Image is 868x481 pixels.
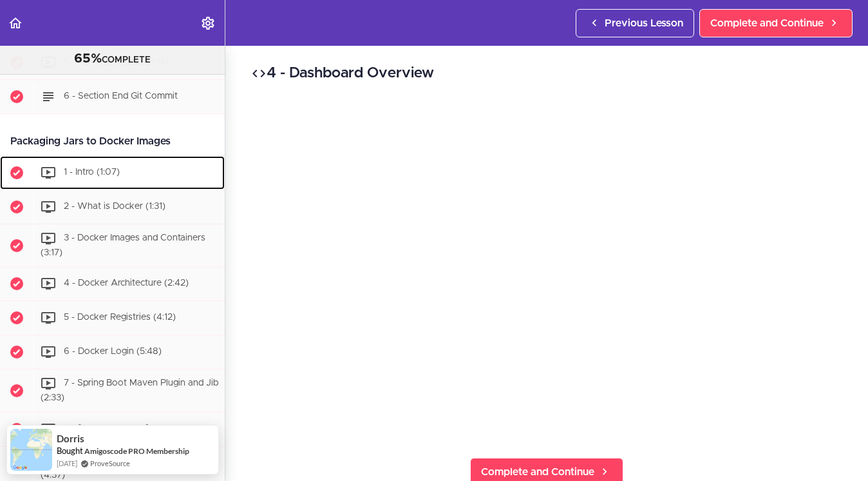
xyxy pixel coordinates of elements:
[64,92,178,101] span: 6 - Section End Git Commit
[90,458,130,469] a: ProveSource
[605,15,683,31] span: Previous Lesson
[41,379,218,403] span: 7 - Spring Boot Maven Plugin and Jib (2:33)
[576,9,694,37] a: Previous Lesson
[481,464,594,480] span: Complete and Continue
[57,458,77,469] span: [DATE]
[64,348,162,357] span: 6 - Docker Login (5:48)
[699,9,853,37] a: Complete and Continue
[84,446,189,456] a: Amigoscode PRO Membership
[64,202,165,211] span: 2 - What is Docker (1:31)
[16,51,209,68] div: COMPLETE
[64,313,176,322] span: 5 - Docker Registries (4:12)
[57,446,83,456] span: Bought
[710,15,824,31] span: Complete and Continue
[64,168,120,177] span: 1 - Intro (1:07)
[251,63,842,84] h2: 4 - Dashboard Overview
[64,279,189,288] span: 4 - Docker Architecture (2:42)
[57,433,84,444] span: Dorris
[74,52,102,65] span: 65%
[41,233,205,257] span: 3 - Docker Images and Containers (3:17)
[200,15,216,31] svg: Settings Menu
[8,15,23,31] svg: Back to course curriculum
[10,429,52,471] img: provesource social proof notification image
